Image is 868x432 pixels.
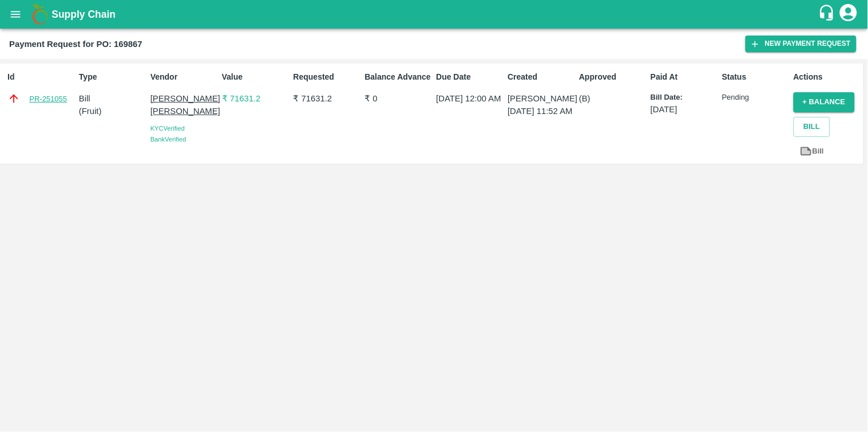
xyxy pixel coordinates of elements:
p: ₹ 71631.2 [222,92,289,105]
img: logo [29,3,51,26]
p: [DATE] 11:52 AM [508,105,574,117]
button: + balance [794,92,855,112]
span: KYC Verified [150,125,185,132]
p: ₹ 71631.2 [294,92,360,105]
p: ( Fruit ) [79,105,146,117]
p: Bill [79,92,146,105]
div: customer-support [818,4,838,25]
p: Balance Advance [365,71,432,83]
b: Payment Request for PO: 169867 [9,40,142,49]
p: [PERSON_NAME] [PERSON_NAME] [150,92,217,118]
a: Supply Chain [51,6,818,22]
p: Value [222,71,289,83]
p: [DATE] 12:00 AM [436,92,503,105]
p: Paid At [651,71,718,83]
p: Vendor [150,71,217,83]
a: Bill [794,142,830,162]
button: New Payment Request [746,36,857,52]
b: Supply Chain [51,9,116,20]
p: Actions [794,71,861,83]
p: Requested [294,71,360,83]
span: Bank Verified [150,136,186,143]
p: Id [7,71,74,83]
p: Type [79,71,146,83]
div: account of current user [838,2,859,26]
p: Due Date [436,71,503,83]
p: Created [508,71,574,83]
p: Pending [722,92,789,103]
p: [PERSON_NAME] [508,92,574,105]
button: open drawer [2,1,29,28]
p: Bill Date: [651,92,718,103]
p: (B) [579,92,646,105]
p: Status [722,71,789,83]
button: Bill [794,117,830,137]
p: ₹ 0 [365,92,432,105]
a: PR-251055 [29,93,67,105]
p: Approved [579,71,646,83]
p: [DATE] [651,103,718,116]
